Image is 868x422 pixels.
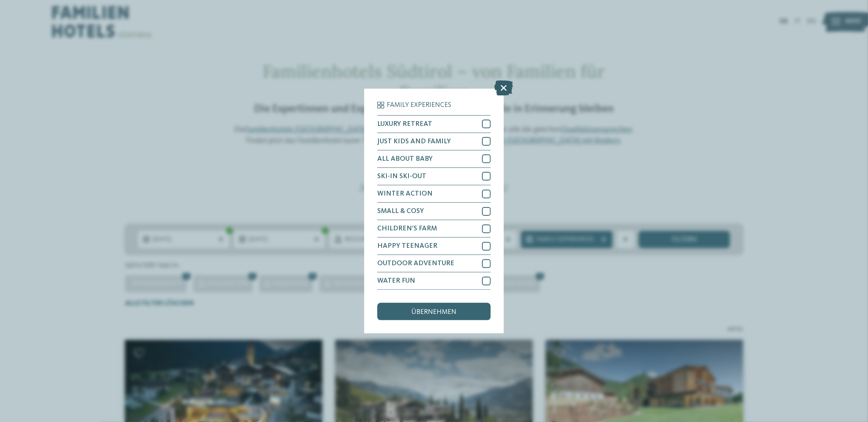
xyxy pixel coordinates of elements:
[377,173,426,180] span: SKI-IN SKI-OUT
[377,121,432,128] span: LUXURY RETREAT
[377,156,433,163] span: ALL ABOUT BABY
[377,278,415,285] span: WATER FUN
[377,243,437,250] span: HAPPY TEENAGER
[377,260,454,267] span: OUTDOOR ADVENTURE
[377,138,451,145] span: JUST KIDS AND FAMILY
[377,208,424,215] span: SMALL & COSY
[377,225,437,232] span: CHILDREN’S FARM
[412,309,457,316] span: übernehmen
[377,190,433,198] span: WINTER ACTION
[387,102,451,109] span: Family Experiences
